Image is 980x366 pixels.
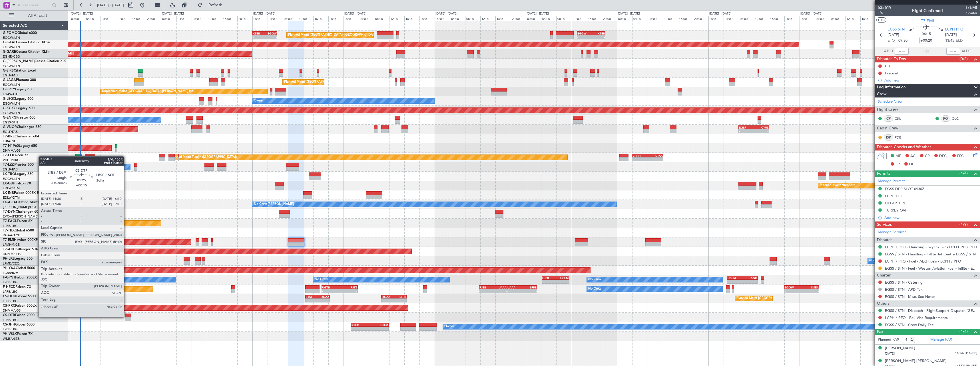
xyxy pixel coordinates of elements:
[885,208,907,213] div: TURKEY OVF
[784,16,800,21] div: 20:00
[693,16,708,21] div: 20:00
[3,248,38,251] a: T7-AJIChallenger 604
[3,323,15,326] span: CS-JHH
[800,11,822,16] div: [DATE] - [DATE]
[885,194,903,198] div: LCPH LDG
[344,11,366,16] div: [DATE] - [DATE]
[3,191,14,195] span: LX-INB
[3,295,16,298] span: CS-DOU
[800,16,815,21] div: 00:00
[542,280,555,283] div: -
[3,191,48,195] a: LX-INBFalcon 900EX EASy II
[3,158,20,162] a: VHHH/HKG
[785,289,802,293] div: -
[495,16,511,21] div: 16:00
[322,289,340,293] div: -
[98,162,108,171] div: Owner
[895,162,900,167] span: FP
[131,16,146,21] div: 16:00
[265,32,277,35] div: EGGW
[885,280,923,285] a: EGSS / STN - Catering
[898,38,907,44] span: 09:30
[3,64,20,68] a: EGGW/LTN
[3,97,15,101] span: G-LEGC
[577,32,591,35] div: EGGW
[860,16,875,21] div: 16:00
[591,32,605,35] div: KTEB
[3,36,20,40] a: EGGW/LTN
[3,31,37,35] a: G-FOMOGlobal 6000
[952,116,965,121] a: OLC
[736,294,826,303] div: Planned Maint [GEOGRAPHIC_DATA] ([GEOGRAPHIC_DATA])
[3,201,16,204] span: LX-AOA
[3,154,13,157] span: T7-FFI
[3,327,18,332] a: LFPB/LBG
[555,280,569,283] div: -
[754,129,768,133] div: -
[785,286,802,289] div: EGGW
[728,280,742,283] div: -
[925,153,930,159] span: CR
[3,267,16,270] span: 9H-YAA
[3,149,21,153] a: DNMM/LOS
[877,84,906,91] span: Leg Information
[912,8,943,14] div: Flight Confirmed
[480,16,495,21] div: 12:00
[3,177,20,181] a: EGGW/LTN
[3,304,37,308] a: CS-RRCFalcon 900LX
[922,31,931,37] span: 04:15
[382,295,394,298] div: DGAA
[877,300,889,307] span: Others
[507,286,522,289] div: UAAA
[253,32,265,35] div: KTEB
[877,144,931,151] span: Dispatch Checks and Weather
[876,17,886,23] button: UTC
[878,337,899,343] label: Planned PAX
[3,154,29,157] a: T7-FFIFalcon 7X
[252,16,268,21] div: 00:00
[3,219,17,223] span: T7-EAGL
[602,16,617,21] div: 20:00
[959,221,968,227] span: (4/9)
[3,60,66,63] a: G-[PERSON_NAME]Cessna Citation XLS
[591,35,605,39] div: -
[845,16,860,21] div: 12:00
[739,126,754,129] div: EGLF
[507,289,522,293] div: -
[895,153,901,159] span: MF
[877,125,898,132] span: Cabin Crew
[3,116,16,119] span: G-ENRG
[3,31,17,35] span: G-FOMO
[724,16,739,21] div: 04:00
[3,41,50,44] a: G-GAALCessna Citation XLS+
[3,60,35,63] span: G-[PERSON_NAME]
[268,16,283,21] div: 04:00
[493,289,507,293] div: -
[708,16,724,21] div: 00:00
[959,170,968,176] span: (4/4)
[3,69,14,72] span: G-SIRS
[542,276,555,280] div: LFPB
[739,129,754,133] div: -
[3,101,20,106] a: EGGW/LTN
[370,323,388,327] div: EHAM
[3,233,20,237] a: DGAA/ACC
[97,3,124,8] span: [DATE] - [DATE]
[754,126,768,129] div: CYUL
[3,257,14,261] span: 9H-LPZ
[3,224,18,228] a: LFPB/LBG
[3,167,18,172] a: EGLF/FAB
[878,11,891,15] span: 1/5
[830,16,845,21] div: 08:00
[340,289,357,293] div: -
[877,106,898,113] span: Flight Crew
[815,16,830,21] div: 04:00
[394,295,406,298] div: LFPB
[921,18,934,24] span: T7-EMI
[878,5,891,11] span: 535619
[3,299,18,303] a: LFPB/LBG
[3,304,15,308] span: CS-RRC
[556,16,571,21] div: 08:00
[15,14,60,18] span: All Aircraft
[945,38,954,44] span: 13:45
